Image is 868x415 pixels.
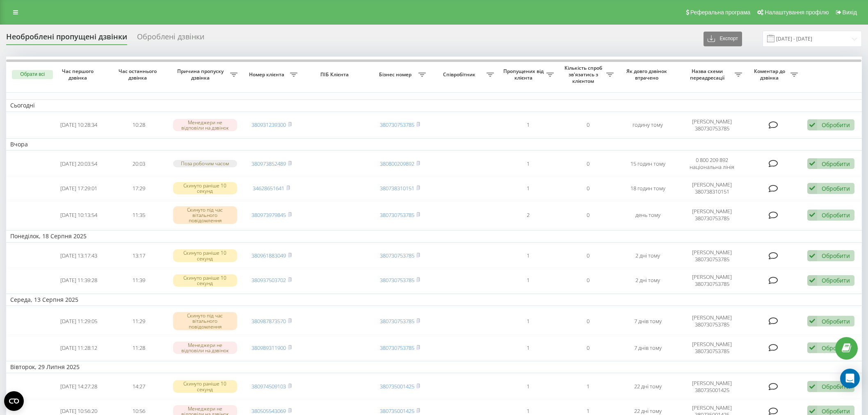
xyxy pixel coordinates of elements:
[822,407,850,415] div: Обробити
[618,375,678,398] td: 22 дні тому
[498,269,558,292] td: 1
[173,68,230,81] span: Причина пропуску дзвінка
[618,177,678,200] td: 18 годин тому
[625,68,671,81] span: Як довго дзвінок втрачено
[618,336,678,359] td: 7 днів тому
[678,336,746,359] td: [PERSON_NAME] 380730753785
[173,274,238,287] div: Скинуто раніше 10 секунд
[678,177,746,200] td: [PERSON_NAME] 380738310151
[251,383,286,390] a: 380974509103
[678,308,746,335] td: [PERSON_NAME] 380730753785
[498,201,558,228] td: 2
[173,160,238,167] div: Поза робочим часом
[251,276,286,284] a: 380937503702
[765,9,829,16] span: Налаштування профілю
[109,336,169,359] td: 11:28
[498,336,558,359] td: 1
[682,68,735,81] span: Назва схеми переадресації
[173,182,238,194] div: Скинуто раніше 10 секунд
[49,308,109,335] td: [DATE] 11:29:05
[109,308,169,335] td: 11:29
[822,121,850,129] div: Обробити
[618,269,678,292] td: 2 дні тому
[498,244,558,267] td: 1
[558,375,618,398] td: 1
[116,68,162,81] span: Час останнього дзвінка
[618,244,678,267] td: 2 дні тому
[704,32,742,46] button: Експорт
[380,407,414,415] a: 380735001425
[246,71,290,78] span: Номер клієнта
[253,185,284,192] a: 34628651641
[109,201,169,228] td: 11:35
[380,160,414,167] a: 380800209892
[251,160,286,167] a: 380973852489
[750,68,790,81] span: Коментар до дзвінка
[678,152,746,175] td: 0 800 209 892 національна лінія
[558,269,618,292] td: 0
[173,380,238,392] div: Скинуто раніше 10 секунд
[56,68,102,81] span: Час першого дзвінка
[380,344,414,351] a: 380730753785
[109,152,169,175] td: 20:03
[374,71,418,78] span: Бізнес номер
[109,375,169,398] td: 14:27
[678,244,746,267] td: [PERSON_NAME] 380730753785
[6,99,862,112] td: Сьогодні
[558,244,618,267] td: 0
[173,249,238,262] div: Скинуто раніше 10 секунд
[380,211,414,219] a: 380730753785
[840,369,860,388] div: Open Intercom Messenger
[109,244,169,267] td: 13:17
[49,375,109,398] td: [DATE] 14:27:28
[822,276,850,284] div: Обробити
[251,344,286,351] a: 380989311900
[618,201,678,228] td: день тому
[6,230,862,242] td: Понеділок, 18 Серпня 2025
[380,276,414,284] a: 380730753785
[558,177,618,200] td: 0
[562,65,606,84] span: Кількість спроб зв'язатись з клієнтом
[822,344,850,352] div: Обробити
[380,383,414,390] a: 380735001425
[49,152,109,175] td: [DATE] 20:03:54
[251,407,286,415] a: 380505543069
[558,152,618,175] td: 0
[434,71,487,78] span: Співробітник
[109,269,169,292] td: 11:39
[251,121,286,128] a: 380931239300
[173,342,238,354] div: Менеджери не відповіли на дзвінок
[251,211,286,219] a: 380973979845
[380,252,414,259] a: 380730753785
[49,336,109,359] td: [DATE] 11:28:12
[690,9,751,16] span: Реферальна програма
[498,375,558,398] td: 1
[49,244,109,267] td: [DATE] 13:17:43
[822,252,850,260] div: Обробити
[380,317,414,325] a: 380730753785
[109,177,169,200] td: 17:29
[49,177,109,200] td: [DATE] 17:29:01
[380,185,414,192] a: 380738310151
[843,9,857,16] span: Вихід
[49,114,109,137] td: [DATE] 10:28:34
[6,32,127,45] div: Необроблені пропущені дзвінки
[6,138,862,150] td: Вчора
[558,336,618,359] td: 0
[251,252,286,259] a: 380961883049
[308,71,363,78] span: ПІБ Клієнта
[678,375,746,398] td: [PERSON_NAME] 380735001425
[49,201,109,228] td: [DATE] 10:13:54
[502,68,546,81] span: Пропущених від клієнта
[558,308,618,335] td: 0
[558,114,618,137] td: 0
[49,269,109,292] td: [DATE] 11:39:28
[137,32,204,45] div: Оброблені дзвінки
[822,317,850,325] div: Обробити
[12,70,53,79] button: Обрати всі
[380,121,414,128] a: 380730753785
[618,308,678,335] td: 7 днів тому
[173,119,238,131] div: Менеджери не відповіли на дзвінок
[822,160,850,168] div: Обробити
[678,114,746,137] td: [PERSON_NAME] 380730753785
